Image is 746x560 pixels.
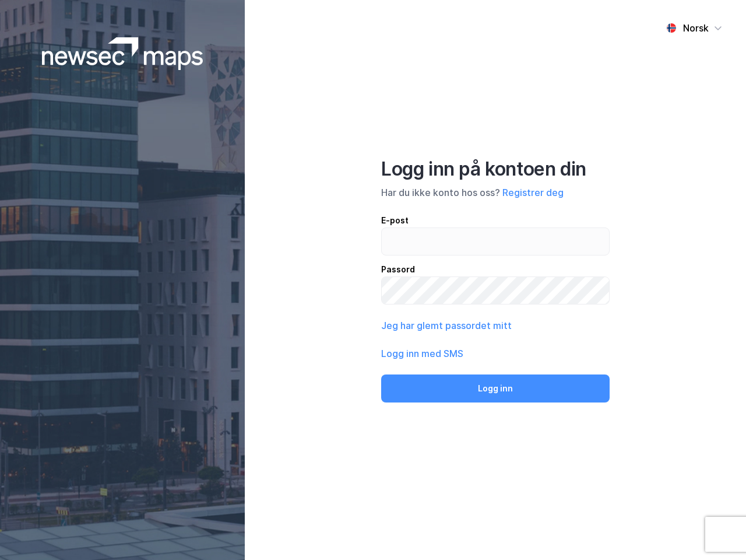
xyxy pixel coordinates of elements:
[42,37,203,70] img: logoWhite.bf58a803f64e89776f2b079ca2356427.svg
[683,21,709,35] div: Norsk
[381,374,610,402] button: Logg inn
[381,318,512,332] button: Jeg har glemt passordet mitt
[381,185,610,199] div: Har du ikke konto hos oss?
[381,346,463,360] button: Logg inn med SMS
[688,504,746,560] iframe: Chat Widget
[381,262,610,276] div: Passord
[381,213,610,228] div: E-post
[381,157,610,181] div: Logg inn på kontoen din
[502,185,564,199] button: Registrer deg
